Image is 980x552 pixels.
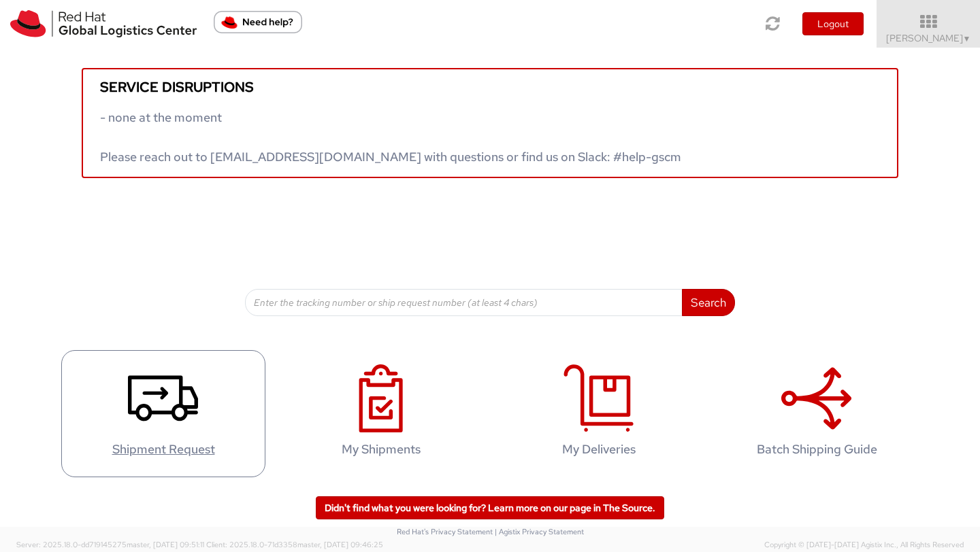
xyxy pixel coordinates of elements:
[61,350,265,477] a: Shipment Request
[397,527,493,536] a: Red Hat's Privacy Statement
[297,540,383,549] span: master, [DATE] 09:46:25
[82,68,898,178] a: Service disruptions - none at the moment Please reach out to [EMAIL_ADDRESS][DOMAIN_NAME] with qu...
[682,289,735,316] button: Search
[715,350,919,477] a: Batch Shipping Guide
[127,540,204,549] span: master, [DATE] 09:51:11
[10,10,197,37] img: rh-logistics-00dfa346123c4ec078e1.svg
[293,443,469,456] h4: My Shipments
[729,443,904,456] h4: Batch Shipping Guide
[511,443,687,456] h4: My Deliveries
[16,540,204,549] span: Server: 2025.18.0-dd719145275
[76,443,251,456] h4: Shipment Request
[764,540,964,551] span: Copyright © [DATE]-[DATE] Agistix Inc., All Rights Reserved
[214,11,302,33] button: Need help?
[495,527,584,536] a: | Agistix Privacy Statement
[206,540,383,549] span: Client: 2025.18.0-71d3358
[100,109,681,165] span: - none at the moment Please reach out to [EMAIL_ADDRESS][DOMAIN_NAME] with questions or find us o...
[245,289,683,316] input: Enter the tracking number or ship request number (at least 4 chars)
[497,350,701,477] a: My Deliveries
[886,32,971,44] span: [PERSON_NAME]
[316,496,664,519] a: Didn't find what you were looking for? Learn more on our page in The Source.
[802,12,864,35] button: Logout
[100,80,880,94] h5: Service disruptions
[963,33,971,44] span: ▼
[279,350,483,477] a: My Shipments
